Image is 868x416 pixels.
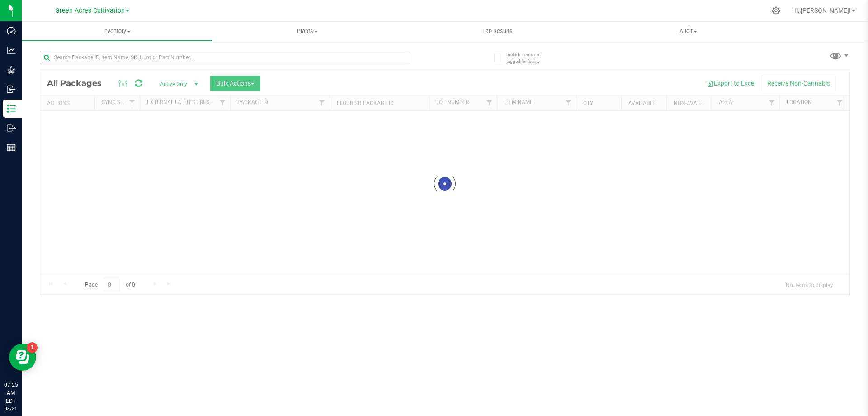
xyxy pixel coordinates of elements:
[402,22,593,41] a: Lab Results
[470,27,525,35] span: Lab Results
[27,342,38,353] iframe: Resource center unread badge
[7,85,16,94] inline-svg: Inbound
[506,51,552,65] span: Include items not tagged for facility
[22,27,212,35] span: Inventory
[7,104,16,113] inline-svg: Inventory
[55,7,125,14] span: Green Acres Cultivation
[7,65,16,74] inline-svg: Grow
[22,22,212,41] a: Inventory
[212,27,402,35] span: Plants
[7,143,16,152] inline-svg: Reports
[594,27,783,35] span: Audit
[7,46,16,55] inline-svg: Analytics
[7,124,16,133] inline-svg: Outbound
[40,51,409,64] input: Search Package ID, Item Name, SKU, Lot or Part Number...
[9,344,36,371] iframe: Resource center
[593,22,783,41] a: Audit
[792,7,851,14] span: Hi, [PERSON_NAME]!
[4,381,18,405] p: 07:25 AM EDT
[212,22,402,41] a: Plants
[7,26,16,35] inline-svg: Dashboard
[770,6,782,15] div: Manage settings
[4,405,18,412] p: 08/21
